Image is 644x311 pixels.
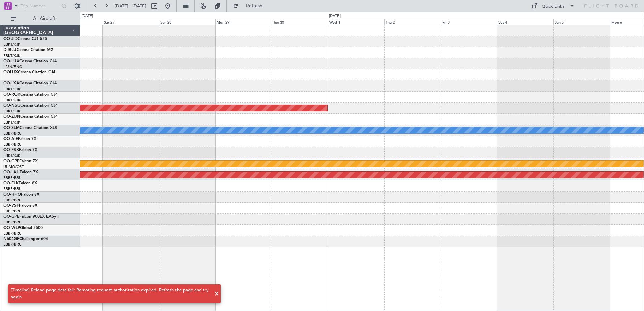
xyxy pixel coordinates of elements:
a: OO-JIDCessna CJ1 525 [3,37,47,41]
span: All Aircraft [18,16,71,21]
span: OO-GPP [3,159,19,163]
div: Wed 1 [328,19,384,25]
a: OO-HHOFalcon 8X [3,193,39,197]
div: Quick Links [542,3,565,10]
div: Tue 30 [272,19,328,25]
a: OO-ROKCessna Citation CJ4 [3,93,58,97]
a: OO-AIEFalcon 7X [3,137,36,141]
button: Refresh [230,1,270,11]
span: N604GF [3,237,19,241]
a: EBKT/KJK [3,87,20,92]
span: OO-LUX [3,59,19,63]
a: OO-LUXCessna Citation CJ4 [3,59,57,63]
a: OO-GPPFalcon 7X [3,159,38,163]
a: EBKT/KJK [3,53,20,58]
a: EBKT/KJK [3,98,20,103]
span: OO-VSF [3,204,19,208]
div: [DATE] [329,13,341,19]
a: OO-LXACessna Citation CJ4 [3,81,57,85]
a: EBBR/BRU [3,231,22,236]
a: OO-VSFFalcon 8X [3,204,37,208]
span: OO-JID [3,37,18,41]
a: LFSN/ENC [3,64,22,69]
a: EBKT/KJK [3,42,20,47]
a: N604GFChallenger 604 [3,237,48,241]
button: Quick Links [528,1,578,11]
a: EBBR/BRU [3,142,22,147]
div: [DATE] [82,13,93,19]
span: [DATE] - [DATE] [115,3,146,9]
span: OO-ZUN [3,115,20,119]
a: OO-LAHFalcon 7X [3,170,38,174]
span: OO-NSG [3,104,20,108]
div: [Timeline] Reload page data fail: Remoting request authorization expired. Refresh the page and tr... [11,287,211,300]
span: OO-FSX [3,148,19,152]
span: OO-HHO [3,193,21,197]
div: Thu 2 [384,19,441,25]
span: OO-SLM [3,126,20,130]
div: Mon 29 [215,19,271,25]
span: OO-GPE [3,215,19,219]
a: EBKT/KJK [3,109,20,114]
a: OOLUXCessna Citation CJ4 [3,70,55,74]
a: EBBR/BRU [3,131,22,136]
a: UUMO/OSF [3,164,24,169]
span: OO-LXA [3,81,19,85]
a: EBBR/BRU [3,186,22,192]
a: EBBR/BRU [3,175,22,180]
span: OOLUX [3,70,18,74]
a: OO-FSXFalcon 7X [3,148,37,152]
div: Sun 28 [159,19,215,25]
a: EBKT/KJK [3,120,20,125]
a: OO-ELKFalcon 8X [3,181,37,185]
span: Refresh [240,4,268,8]
a: OO-WLPGlobal 5500 [3,226,43,230]
a: EBBR/BRU [3,242,22,247]
button: All Aircraft [7,13,73,24]
a: OO-GPEFalcon 900EX EASy II [3,215,59,219]
a: OO-NSGCessna Citation CJ4 [3,104,58,108]
a: EBBR/BRU [3,209,22,214]
span: OO-WLP [3,226,20,230]
div: Sat 27 [103,19,159,25]
a: D-IBLUCessna Citation M2 [3,48,53,52]
a: EBBR/BRU [3,220,22,225]
span: OO-ELK [3,181,19,185]
span: OO-LAH [3,170,20,174]
a: OO-ZUNCessna Citation CJ4 [3,115,58,119]
a: EBBR/BRU [3,198,22,203]
a: OO-SLMCessna Citation XLS [3,126,57,130]
a: EBKT/KJK [3,153,20,158]
input: Trip Number [21,1,59,11]
div: Fri 3 [441,19,497,25]
span: D-IBLU [3,48,17,52]
div: Sun 5 [553,19,610,25]
span: OO-ROK [3,93,20,97]
span: OO-AIE [3,137,18,141]
div: Sat 4 [497,19,553,25]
